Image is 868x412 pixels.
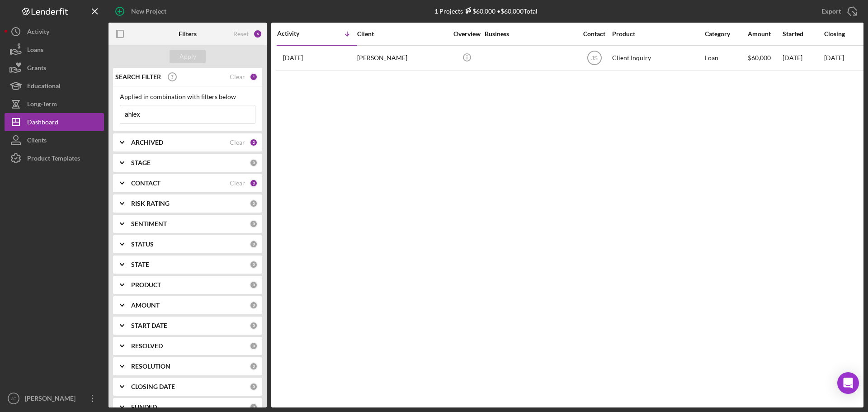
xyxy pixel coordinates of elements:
[5,95,104,113] button: Long-Term
[250,362,258,370] div: 0
[5,131,104,149] button: Clients
[131,200,170,207] b: RISK RATING
[705,30,747,38] div: Category
[5,113,104,131] button: Dashboard
[131,261,149,268] b: STATE
[27,41,43,61] div: Loans
[179,50,196,63] div: Apply
[250,199,258,208] div: 0
[131,403,157,411] b: FUNDED
[131,363,170,370] b: RESOLUTION
[577,30,611,38] div: Contact
[170,50,206,63] button: Apply
[357,46,448,70] div: [PERSON_NAME]
[250,383,258,391] div: 0
[131,139,163,146] b: ARCHIVED
[821,2,841,20] div: Export
[5,41,104,59] button: Loans
[131,322,167,329] b: START DATE
[250,281,258,289] div: 0
[283,54,303,62] time: 2024-08-13 21:07
[230,180,245,187] div: Clear
[27,77,61,97] div: Educational
[612,46,703,70] div: Client Inquiry
[748,30,782,38] div: Amount
[250,159,258,167] div: 0
[250,301,258,309] div: 0
[5,389,104,407] button: JF[PERSON_NAME]
[5,23,104,41] button: Activity
[131,241,154,248] b: STATUS
[120,93,255,100] div: Applied in combination with filters below
[250,240,258,248] div: 0
[5,149,104,167] button: Product Templates
[23,389,81,410] div: [PERSON_NAME]
[27,149,80,170] div: Product Templates
[250,138,258,147] div: 2
[783,46,823,70] div: [DATE]
[131,302,160,309] b: AMOUNT
[27,95,57,115] div: Long-Term
[591,55,597,62] text: JS
[705,46,747,70] div: Loan
[250,403,258,411] div: 0
[131,281,161,289] b: PRODUCT
[357,30,448,38] div: Client
[434,7,538,15] div: 1 Projects • $60,000 Total
[131,220,167,227] b: SENTIMENT
[5,59,104,77] button: Grants
[27,59,46,79] div: Grants
[812,2,863,20] button: Export
[230,73,245,81] div: Clear
[230,139,245,146] div: Clear
[250,220,258,228] div: 0
[463,7,495,15] div: $60,000
[11,396,16,401] text: JF
[131,383,175,390] b: CLOSING DATE
[250,179,258,187] div: 3
[27,23,49,43] div: Activity
[131,180,160,187] b: CONTACT
[250,322,258,330] div: 0
[27,113,58,133] div: Dashboard
[277,30,317,37] div: Activity
[131,2,166,20] div: New Project
[5,77,104,95] button: Educational
[612,30,703,38] div: Product
[179,30,197,38] b: Filters
[253,29,262,38] div: 6
[108,2,175,20] button: New Project
[485,30,575,38] div: Business
[131,342,163,350] b: RESOLVED
[824,54,844,62] time: [DATE]
[131,159,151,166] b: STAGE
[250,260,258,269] div: 0
[250,342,258,350] div: 0
[115,73,161,81] b: SEARCH FILTER
[233,30,249,38] div: Reset
[27,131,47,152] div: Clients
[250,73,258,81] div: 1
[837,372,859,394] div: Open Intercom Messenger
[748,54,771,62] span: $60,000
[450,30,484,38] div: Overview
[783,30,823,38] div: Started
